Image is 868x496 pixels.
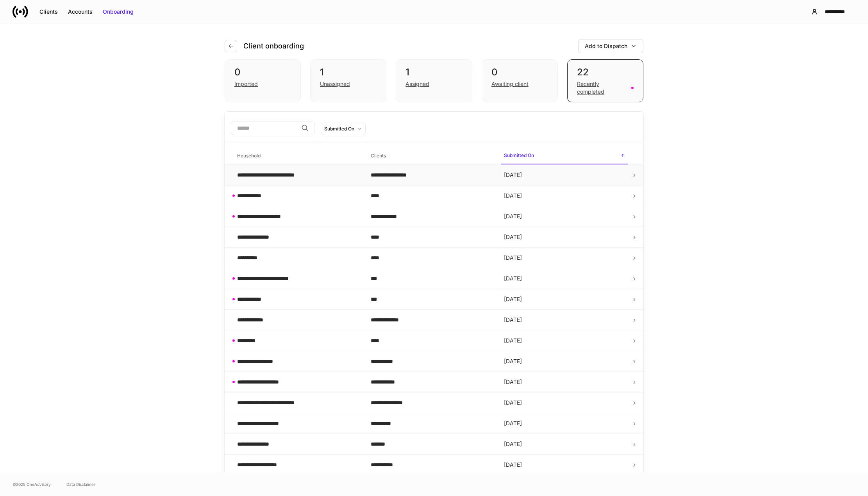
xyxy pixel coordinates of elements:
[498,310,631,330] td: [DATE]
[13,481,51,487] span: © 2025 OneAdvisory
[498,227,631,248] td: [DATE]
[498,330,631,351] td: [DATE]
[243,41,304,51] h4: Client onboarding
[482,59,558,102] div: 0Awaiting client
[504,152,534,159] h6: Submitted On
[498,455,631,475] td: [DATE]
[491,80,529,88] div: Awaiting client
[498,372,631,393] td: [DATE]
[320,66,377,79] div: 1
[498,206,631,227] td: [DATE]
[405,66,462,79] div: 1
[498,165,631,186] td: [DATE]
[578,39,643,53] button: Add to Dispatch
[585,42,627,50] div: Add to Dispatch
[234,148,361,164] span: Household
[498,248,631,268] td: [DATE]
[498,434,631,455] td: [DATE]
[577,66,634,79] div: 22
[567,59,643,102] div: 22Recently completed
[501,148,628,164] span: Submitted On
[498,268,631,289] td: [DATE]
[225,59,301,102] div: 0Imported
[237,152,261,159] h6: Household
[396,59,472,102] div: 1Assigned
[498,413,631,434] td: [DATE]
[498,186,631,206] td: [DATE]
[68,8,93,16] div: Accounts
[98,5,139,18] button: Onboarding
[63,5,98,18] button: Accounts
[320,80,350,88] div: Unassigned
[498,289,631,310] td: [DATE]
[34,5,63,18] button: Clients
[39,8,58,16] div: Clients
[368,148,495,164] span: Clients
[321,123,366,135] button: Submitted On
[371,152,386,159] h6: Clients
[491,66,548,79] div: 0
[66,481,95,487] a: Data Disclaimer
[324,125,354,132] div: Submitted On
[234,80,258,88] div: Imported
[103,8,134,16] div: Onboarding
[498,351,631,372] td: [DATE]
[310,59,386,102] div: 1Unassigned
[577,80,627,96] div: Recently completed
[405,80,429,88] div: Assigned
[498,393,631,413] td: [DATE]
[234,66,291,79] div: 0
